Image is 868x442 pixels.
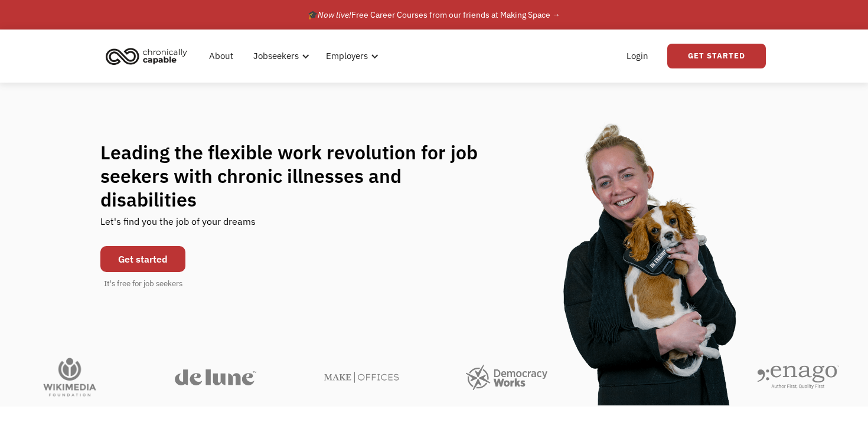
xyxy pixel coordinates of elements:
[100,246,185,272] a: Get started
[667,44,766,68] a: Get Started
[104,278,182,290] div: It's free for job seekers
[319,37,382,75] div: Employers
[100,140,501,211] h1: Leading the flexible work revolution for job seekers with chronic illnesses and disabilities
[246,37,313,75] div: Jobseekers
[308,8,560,22] div: 🎓 Free Career Courses from our friends at Making Space →
[102,43,196,69] a: home
[619,37,655,75] a: Login
[102,43,191,69] img: Chronically Capable logo
[253,49,299,63] div: Jobseekers
[326,49,368,63] div: Employers
[318,9,351,20] em: Now live!
[100,211,256,240] div: Let's find you the job of your dreams
[202,37,240,75] a: About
